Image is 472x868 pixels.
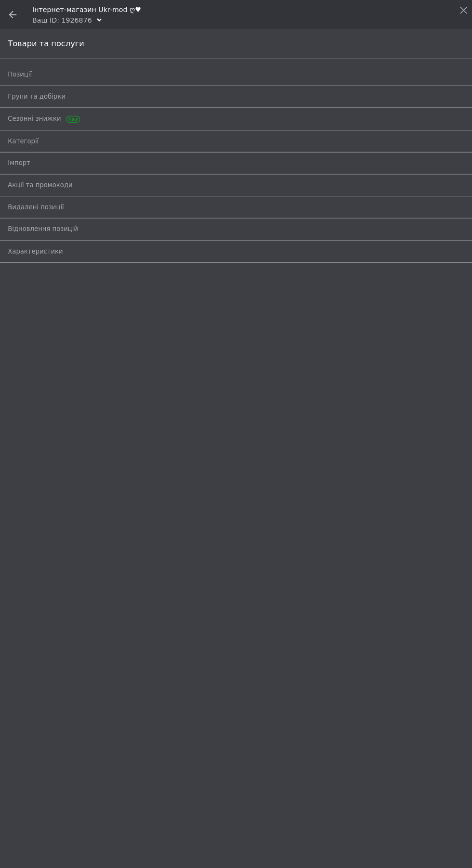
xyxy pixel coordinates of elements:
[10,240,467,256] a: Характеристики
[10,91,66,100] span: Групи та добірки
[10,87,467,103] a: Групи та добірки
[10,200,65,208] span: Видалені позиції
[10,178,73,187] span: Акції та промокоди
[10,131,467,147] a: Категорії
[10,156,32,165] span: Імпорт
[10,243,64,252] span: Характеристики
[34,15,92,25] div: Ваш ID: 1926876
[10,69,33,78] span: Позиції
[10,153,467,169] a: Імпорт
[10,109,467,125] a: Сезонні знижки
[10,221,79,230] span: Відновлення позицій
[10,113,79,121] span: Сезонні знижки
[10,196,467,212] a: Видалені позиції
[10,217,467,234] a: Відновлення позицій
[10,65,467,82] a: Позиції
[10,174,467,191] a: Акції та промокоди
[10,135,40,143] span: Категорії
